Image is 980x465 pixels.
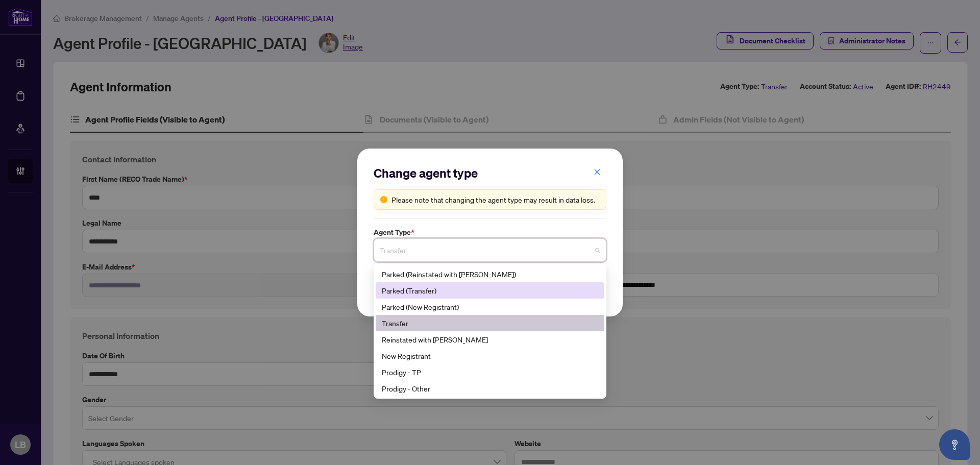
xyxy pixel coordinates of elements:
div: Parked (Transfer) [376,282,604,299]
div: Please note that changing the agent type may result in data loss. [391,194,600,205]
h2: Change agent type [374,165,606,181]
div: New Registrant [376,348,604,364]
span: close [594,168,601,176]
button: Open asap [939,429,970,460]
div: Parked (Reinstated with [PERSON_NAME]) [382,268,598,280]
div: Prodigy - TP [382,366,598,378]
label: Agent Type [374,227,606,238]
div: Prodigy - TP [376,364,604,380]
div: Transfer [376,315,604,331]
div: Parked (Reinstated with RAHR) [376,266,604,282]
div: Reinstated with [PERSON_NAME] [382,334,598,345]
div: Prodigy - Other [382,383,598,394]
span: exclamation-circle [380,196,387,203]
div: Parked (New Registrant) [376,299,604,315]
div: Transfer [382,317,598,329]
span: Transfer [380,240,600,260]
div: New Registrant [382,350,598,361]
div: Reinstated with RAHR [376,331,604,348]
div: Parked (Transfer) [382,285,598,296]
div: Parked (New Registrant) [382,301,598,312]
div: Prodigy - Other [376,380,604,397]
